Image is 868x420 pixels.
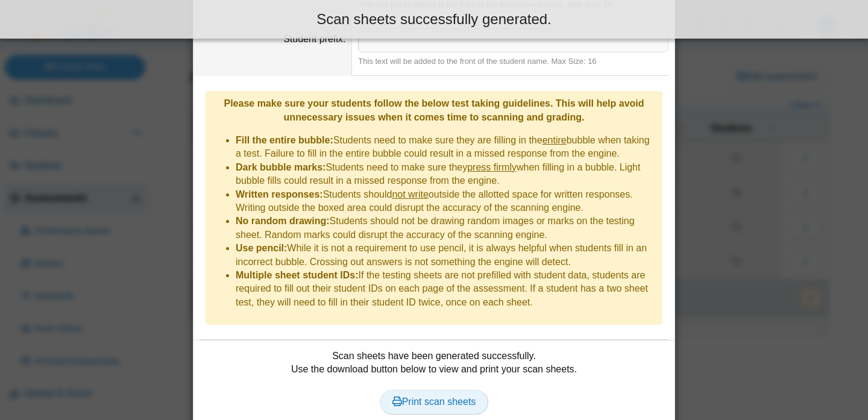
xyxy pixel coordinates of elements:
[236,134,656,161] li: Students need to make sure they are filling in the bubble when taking a test. Failure to fill in ...
[380,390,489,414] a: Print scan sheets
[542,135,567,145] u: entire
[236,189,323,199] b: Written responses:
[236,215,656,242] li: Students should not be drawing random images or marks on the testing sheet. Random marks could di...
[236,269,656,309] li: If the testing sheets are not prefilled with student data, students are required to fill out thei...
[467,162,517,172] u: press firmly
[236,161,656,188] li: Students need to make sure they when filling in a bubble. Light bubble fills could result in a mi...
[224,98,644,122] b: Please make sure your students follow the below test taking guidelines. This will help avoid unne...
[236,242,656,269] li: While it is not a requirement to use pencil, it is always helpful when students fill in an incorr...
[9,9,859,30] div: Scan sheets successfully generated.
[358,56,668,67] div: This text will be added to the front of the student name. Max Size: 16
[236,243,287,253] b: Use pencil:
[392,396,476,407] span: Print scan sheets
[236,162,325,172] b: Dark bubble marks:
[392,189,428,199] u: not write
[236,188,656,215] li: Students should outside the allotted space for written responses. Writing outside the boxed area ...
[236,135,333,145] b: Fill the entire bubble:
[236,216,330,226] b: No random drawing:
[283,34,345,44] label: Student prefix
[236,270,359,280] b: Multiple sheet student IDs:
